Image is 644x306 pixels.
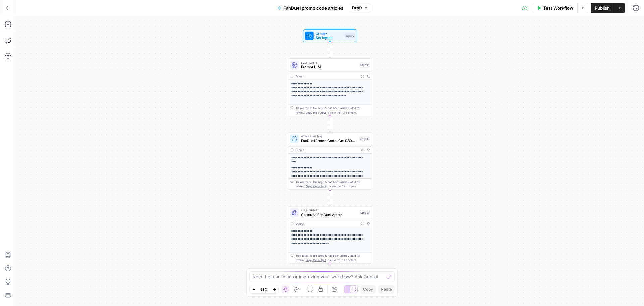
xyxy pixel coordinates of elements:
span: Copy [363,286,373,292]
button: Copy [360,285,376,294]
g: Edge from start to step_2 [329,42,331,58]
g: Edge from step_4 to step_3 [329,190,331,206]
span: Paste [381,286,392,292]
div: Inputs [345,33,355,38]
div: Output [296,148,357,152]
span: Workflow [316,31,342,36]
button: Publish [591,3,614,13]
span: Publish [595,5,610,11]
span: Test Workflow [543,5,573,11]
span: LLM · GPT-4.1 [301,60,357,65]
span: Copy the output [306,258,326,262]
div: Write Liquid TextFanDuel Promo Code: Get $300 Bonus for {{ event_title }}Step 4Output**** **** **... [288,132,372,190]
div: Output [296,74,357,78]
span: Prompt LLM [301,64,357,70]
span: Copy the output [306,185,326,188]
span: Generate FanDuel Article [301,212,357,217]
span: Write Liquid Text [301,134,357,139]
span: LLM · GPT-4.1 [301,208,357,212]
span: 81% [260,287,268,292]
button: Draft [349,4,371,12]
div: This output is too large & has been abbreviated for review. to view the full content. [296,254,370,262]
div: Step 4 [359,136,369,141]
div: Output [296,221,357,226]
div: Step 2 [359,63,370,68]
button: Test Workflow [533,3,577,13]
button: Paste [378,285,395,294]
button: FanDuel promo code articles [273,3,347,13]
div: WorkflowSet InputsInputs [288,29,372,42]
span: FanDuel promo code articles [283,5,343,11]
div: This output is too large & has been abbreviated for review. to view the full content. [296,180,370,188]
span: Copy the output [306,111,326,114]
g: Edge from step_2 to step_4 [329,116,331,132]
span: Set Inputs [316,35,342,40]
div: Step 3 [359,210,370,215]
div: This output is too large & has been abbreviated for review. to view the full content. [296,106,370,115]
span: FanDuel Promo Code: Get $300 Bonus for {{ event_title }} [301,138,357,143]
span: Draft [352,5,362,11]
